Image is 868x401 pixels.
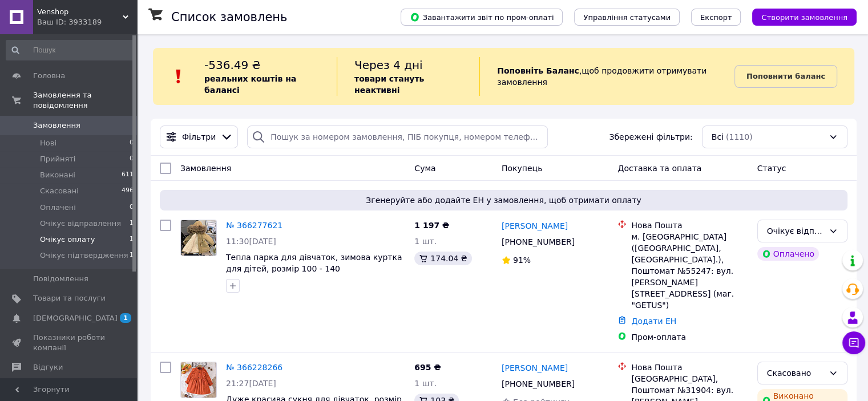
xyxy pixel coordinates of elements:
input: Пошук [6,40,135,60]
img: :exclamation: [170,68,187,85]
span: 21:27[DATE] [226,379,276,388]
span: Фільтри [182,131,216,143]
a: Фото товару [180,362,217,398]
div: , щоб продовжити отримувати замовлення [479,57,734,96]
span: Головна [33,71,65,81]
span: Виконані [40,170,75,180]
div: 174.04 ₴ [414,252,471,265]
div: Очікує відправлення [767,225,824,237]
span: -536.49 ₴ [204,58,261,72]
span: 0 [130,138,134,148]
span: 1 [130,250,134,261]
span: Управління статусами [583,13,671,22]
span: (1110) [726,132,753,141]
b: Поповнити баланс [746,72,825,80]
div: Скасовано [767,367,824,379]
span: 1 шт. [414,379,437,388]
span: Замовлення та повідомлення [33,90,137,111]
span: 695 ₴ [414,363,441,372]
span: Замовлення [33,120,80,131]
span: Товари та послуги [33,293,106,303]
span: Очікує оплату [40,234,95,245]
b: реальних коштів на балансі [204,74,296,95]
span: Скасовані [40,186,79,196]
span: Згенеруйте або додайте ЕН у замовлення, щоб отримати оплату [164,195,843,206]
div: [PHONE_NUMBER] [499,376,577,392]
span: 1 [120,313,131,323]
span: [DEMOGRAPHIC_DATA] [33,313,118,323]
a: № 366228266 [226,363,282,372]
span: 1 [130,234,134,245]
span: 1 [130,218,134,229]
span: 0 [130,202,134,213]
div: Оплачено [757,247,819,261]
span: 611 [122,170,134,180]
span: 0 [130,154,134,164]
button: Чат з покупцем [842,331,865,354]
span: Нові [40,138,56,148]
a: № 366277621 [226,221,282,230]
a: Тепла парка для дівчаток, зимова куртка для дітей, розмір 100 - 140 [226,253,402,273]
button: Експорт [691,9,741,26]
b: Поповніть Баланс [497,66,579,75]
b: товари стануть неактивні [354,74,424,95]
span: Оплачені [40,202,76,213]
a: [PERSON_NAME] [502,362,568,374]
span: Збережені фільтри: [609,131,692,143]
span: Показники роботи компанії [33,333,106,353]
button: Створити замовлення [752,9,857,26]
div: м. [GEOGRAPHIC_DATA] ([GEOGRAPHIC_DATA], [GEOGRAPHIC_DATA].), Поштомат №55247: вул. [PERSON_NAME]... [631,231,748,311]
span: Venshop [37,7,123,17]
span: Завантажити звіт по пром-оплаті [410,12,554,22]
span: Відгуки [33,362,63,372]
span: 1 197 ₴ [414,221,449,230]
img: Фото товару [181,220,216,256]
a: [PERSON_NAME] [502,220,568,232]
a: Додати ЕН [631,317,676,326]
img: Фото товару [181,362,216,398]
div: Пром-оплата [631,331,748,343]
span: Статус [757,164,786,173]
div: Нова Пошта [631,220,748,231]
span: Експорт [700,13,732,22]
span: Покупець [502,164,542,173]
a: Фото товару [180,220,217,256]
span: 1 шт. [414,237,437,246]
div: Ваш ID: 3933189 [37,17,137,27]
div: [PHONE_NUMBER] [499,234,577,250]
input: Пошук за номером замовлення, ПІБ покупця, номером телефону, Email, номером накладної [247,125,548,148]
button: Завантажити звіт по пром-оплаті [401,9,563,26]
span: 496 [122,186,134,196]
span: 11:30[DATE] [226,237,276,246]
a: Поповнити баланс [734,65,837,88]
div: Нова Пошта [631,362,748,373]
span: Повідомлення [33,274,88,284]
span: 91% [513,256,531,265]
h1: Список замовлень [171,10,287,24]
span: Доставка та оплата [617,164,701,173]
span: Через 4 дні [354,58,423,72]
span: Очікує відправлення [40,218,121,229]
span: Всі [712,131,724,143]
span: Cума [414,164,435,173]
span: Замовлення [180,164,231,173]
span: Прийняті [40,154,75,164]
a: Створити замовлення [741,12,857,21]
span: Очікує підтвердження [40,250,128,261]
span: Створити замовлення [761,13,847,22]
button: Управління статусами [574,9,680,26]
